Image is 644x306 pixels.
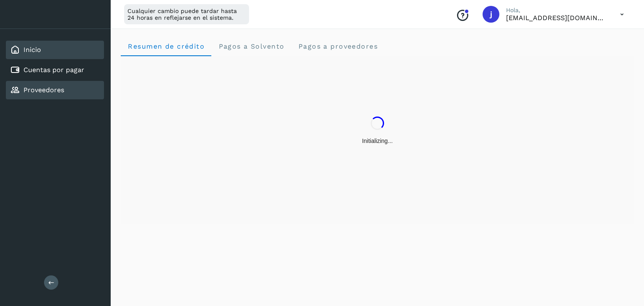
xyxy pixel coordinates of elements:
[23,66,84,74] a: Cuentas por pagar
[124,4,249,24] div: Cualquier cambio puede tardar hasta 24 horas en reflejarse en el sistema.
[127,42,205,50] span: Resumen de crédito
[6,81,104,99] div: Proveedores
[6,41,104,59] div: Inicio
[298,42,378,50] span: Pagos a proveedores
[218,42,284,50] span: Pagos a Solvento
[506,14,607,22] p: jrodriguez@kalapata.co
[506,7,607,14] p: Hola,
[23,86,64,94] a: Proveedores
[6,61,104,79] div: Cuentas por pagar
[23,46,41,54] a: Inicio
